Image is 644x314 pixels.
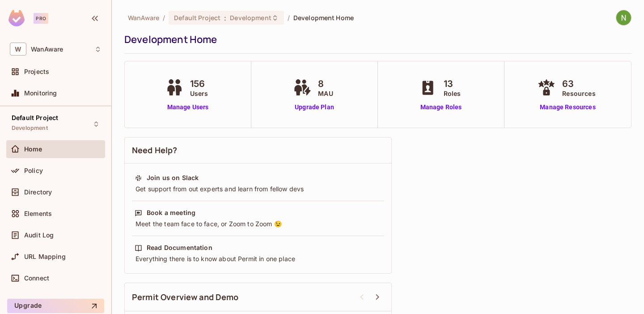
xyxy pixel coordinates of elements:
span: MAU [318,89,333,98]
span: URL Mapping [24,253,66,260]
span: Elements [24,210,52,217]
span: Directory [24,189,52,196]
span: Default Project [12,114,58,121]
span: Home [24,146,42,153]
span: Development [230,13,271,22]
li: / [288,13,290,22]
span: Permit Overview and Demo [132,292,239,303]
div: Read Documentation [147,243,212,252]
span: Development [12,125,48,132]
a: Manage Users [163,103,213,112]
span: Default Project [174,13,220,22]
span: Workspace: WanAware [31,46,63,53]
span: Users [190,89,208,98]
span: W [10,43,26,56]
span: 156 [190,77,208,90]
div: Join us on Slack [147,173,199,182]
a: Manage Resources [535,103,600,112]
span: Roles [444,89,461,98]
span: 8 [318,77,333,90]
div: Pro [34,13,48,24]
span: Need Help? [132,145,178,156]
a: Upgrade Plan [291,103,337,112]
span: Resources [562,89,595,98]
div: Everything there is to know about Permit in one place [135,254,381,263]
span: Monitoring [24,90,57,97]
span: Connect [24,275,49,282]
span: Development Home [293,13,354,22]
a: Manage Roles [417,103,466,112]
img: SReyMgAAAABJRU5ErkJggg== [8,10,25,26]
span: Audit Log [24,232,54,239]
span: 13 [444,77,461,90]
span: Policy [24,167,43,174]
span: 63 [562,77,595,90]
button: Upgrade [7,299,104,313]
span: the active workspace [128,13,159,22]
div: Meet the team face to face, or Zoom to Zoom 😉 [135,219,381,228]
img: Navanath Jadhav [616,10,631,25]
div: Development Home [124,33,627,46]
li: / [163,13,165,22]
span: Projects [24,68,49,75]
div: Get support from out experts and learn from fellow devs [135,185,381,194]
span: : [224,14,227,22]
div: Book a meeting [147,208,195,217]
